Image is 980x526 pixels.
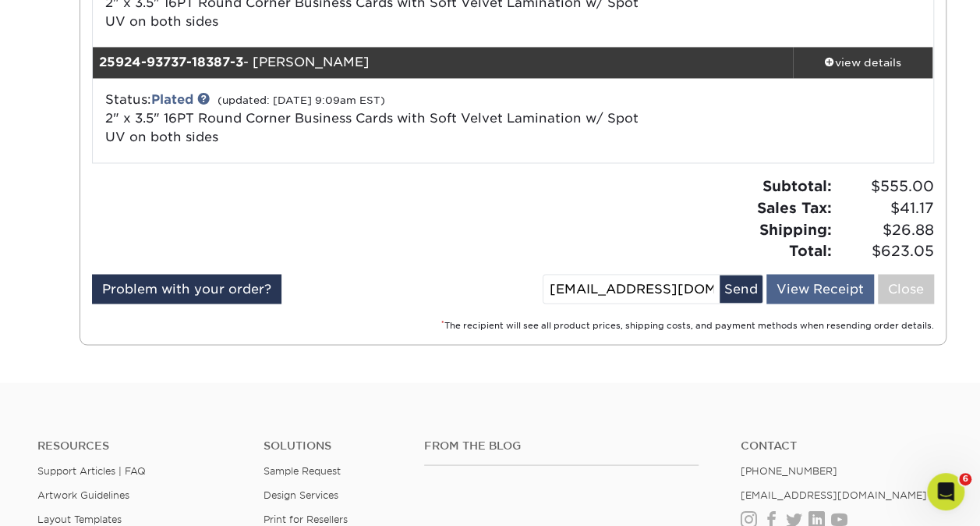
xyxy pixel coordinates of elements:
[837,197,934,219] span: $41.17
[741,489,927,500] a: [EMAIL_ADDRESS][DOMAIN_NAME]
[793,47,933,78] a: view details
[927,473,964,510] iframe: Intercom live chat
[441,320,934,330] small: The recipient will see all product prices, shipping costs, and payment methods when resending ord...
[789,241,832,258] strong: Total:
[837,176,934,197] span: $555.00
[424,439,698,452] h4: From the Blog
[720,275,762,303] button: Send
[105,111,639,144] a: 2" x 3.5" 16PT Round Corner Business Cards with Soft Velvet Lamination w/ Spot UV on both sides
[878,274,934,304] a: Close
[37,439,239,452] h4: Resources
[151,92,193,107] a: Plated
[263,464,340,476] a: Sample Request
[762,177,832,194] strong: Subtotal:
[263,513,347,524] a: Print for Resellers
[37,464,146,476] a: Support Articles | FAQ
[263,489,338,500] a: Design Services
[759,220,832,237] strong: Shipping:
[218,94,385,106] small: (updated: [DATE] 9:09am EST)
[37,513,122,524] a: Layout Templates
[37,489,129,500] a: Artwork Guidelines
[757,198,832,215] strong: Sales Tax:
[99,55,243,69] strong: 25924-93737-18387-3
[741,464,837,476] a: [PHONE_NUMBER]
[837,219,934,240] span: $26.88
[959,473,971,485] span: 6
[766,274,874,304] a: View Receipt
[92,274,281,304] a: Problem with your order?
[793,54,933,69] div: view details
[94,91,653,147] div: Status:
[837,240,934,261] span: $623.05
[741,439,943,452] a: Contact
[93,47,793,78] div: - [PERSON_NAME]
[263,439,401,452] h4: Solutions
